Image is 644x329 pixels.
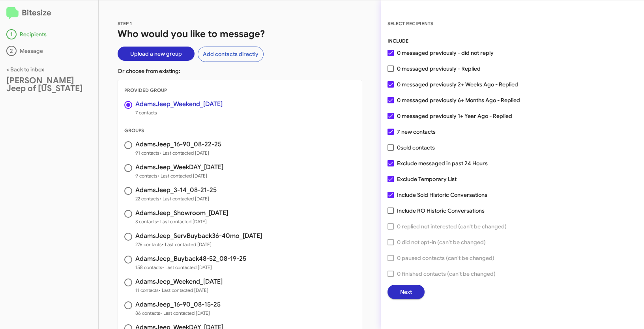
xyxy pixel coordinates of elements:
span: 0 [397,143,435,152]
div: Recipients [6,29,92,39]
span: Include RO Historic Conversations [397,206,485,215]
h3: AdamsJeep_ServBuyback36-40mo_[DATE] [135,233,262,239]
h3: AdamsJeep_Buyback48-52_08-19-25 [135,256,246,262]
button: Add contacts directly [198,47,264,62]
div: 1 [6,29,17,39]
span: 9 contacts [135,172,223,180]
a: < Back to inbox [6,66,44,73]
span: Upload a new group [130,47,182,61]
span: Include Sold Historic Conversations [397,190,487,200]
span: 0 messaged previously 1+ Year Ago - Replied [397,111,512,121]
span: • Last contacted [DATE] [160,310,210,316]
span: 0 messaged previously - Replied [397,64,481,73]
h1: Who would you like to message? [118,28,362,40]
span: 276 contacts [135,241,262,249]
span: 7 new contacts [397,127,436,136]
div: PROVIDED GROUP [118,86,362,94]
span: • Last contacted [DATE] [157,219,207,224]
span: • Last contacted [DATE] [159,150,209,156]
div: Message [6,46,92,56]
span: 158 contacts [135,264,246,271]
div: 2 [6,46,17,56]
span: 86 contacts [135,309,221,317]
h3: AdamsJeep_16-90_08-15-25 [135,301,221,308]
h3: AdamsJeep_Weekend_[DATE] [135,279,223,285]
button: Upload a new group [118,47,195,61]
span: SELECT RECIPIENTS [388,21,433,26]
span: Exclude Temporary List [397,174,457,184]
span: 7 contacts [135,109,223,117]
h3: AdamsJeep_Showroom_[DATE] [135,210,228,216]
span: 0 did not opt-in (can't be changed) [397,237,486,247]
h2: Bitesize [6,7,92,20]
span: 22 contacts [135,195,217,203]
span: • Last contacted [DATE] [157,173,207,179]
span: • Last contacted [DATE] [162,264,212,270]
span: 3 contacts [135,218,228,226]
span: • Last contacted [DATE] [162,241,212,247]
span: 0 messaged previously 6+ Months Ago - Replied [397,95,520,105]
h3: AdamsJeep_16-90_08-22-25 [135,141,221,148]
span: Next [400,285,412,299]
button: Next [388,285,425,299]
span: • Last contacted [DATE] [159,196,209,202]
h3: AdamsJeep_WeekDAY_[DATE] [135,164,223,170]
span: Exclude messaged in past 24 Hours [397,159,488,168]
span: 0 finished contacts (can't be changed) [397,269,496,279]
span: 0 messaged previously 2+ Weeks Ago - Replied [397,80,518,89]
h3: AdamsJeep_Weekend_[DATE] [135,101,223,107]
span: 91 contacts [135,149,221,157]
div: GROUPS [118,127,362,135]
span: 11 contacts [135,286,223,294]
p: Or choose from existing: [118,67,362,75]
span: 0 messaged previously - did not reply [397,48,494,58]
span: 0 replied not interested (can't be changed) [397,222,507,231]
h3: AdamsJeep_3-14_08-21-25 [135,187,217,193]
span: STEP 1 [118,21,132,26]
span: 0 paused contacts (can't be changed) [397,253,494,263]
div: INCLUDE [388,37,638,45]
span: sold contacts [401,144,435,151]
img: logo-minimal.svg [6,7,19,20]
span: • Last contacted [DATE] [159,287,208,293]
div: [PERSON_NAME] Jeep of [US_STATE] [6,77,92,92]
